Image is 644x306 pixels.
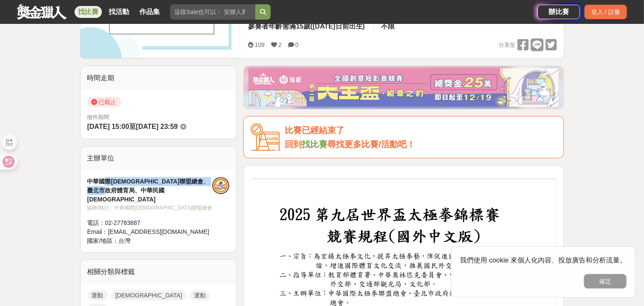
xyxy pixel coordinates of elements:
[381,23,395,30] span: 不限
[190,290,210,300] a: 運動
[278,41,282,48] span: 2
[170,4,255,20] input: 這樣Sale也可以： 安聯人壽創意銷售法募集
[81,260,237,284] div: 相關分類與標籤
[87,114,110,120] span: 徵件期間
[87,237,119,244] span: 國家/地區：
[285,123,557,137] div: 比賽已經結束了
[248,68,559,107] img: 8068dfd1-7f05-4c16-9643-796e67b6f83e.png
[584,5,627,19] div: 登入 / 註冊
[584,274,627,289] button: 確定
[81,146,237,170] div: 主辦單位
[75,6,102,18] a: 找比賽
[254,41,264,48] span: 109
[105,6,133,18] a: 找活動
[129,123,136,130] span: 至
[87,97,121,107] span: 已截止
[537,5,580,19] a: 辦比賽
[87,219,213,227] div: 電話： 02-27783887
[499,39,515,52] span: 分享至
[81,66,237,90] div: 時間走期
[248,23,364,30] span: 參賽者年齡需滿15歲([DATE]日前出生)
[87,227,213,236] div: Email： [EMAIL_ADDRESS][DOMAIN_NAME]
[111,290,187,300] a: [DEMOGRAPHIC_DATA]
[87,204,213,212] div: 協辦/執行： 中華國際[DEMOGRAPHIC_DATA]聯盟總會
[285,140,302,149] span: 回到
[302,140,327,149] a: 找比賽
[87,290,108,300] a: 運動
[87,177,213,204] div: 中華國際[DEMOGRAPHIC_DATA]聯盟總會、臺北市政府體育局、中華民國[DEMOGRAPHIC_DATA]
[251,123,280,151] img: Icon
[460,256,627,264] span: 我們使用 cookie 來個人化內容、投放廣告和分析流量。
[118,237,130,244] span: 台灣
[87,123,129,130] span: [DATE] 15:00
[295,41,299,48] span: 0
[136,123,178,130] span: [DATE] 23:59
[327,140,415,149] span: 尋找更多比賽/活動吧！
[136,6,163,18] a: 作品集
